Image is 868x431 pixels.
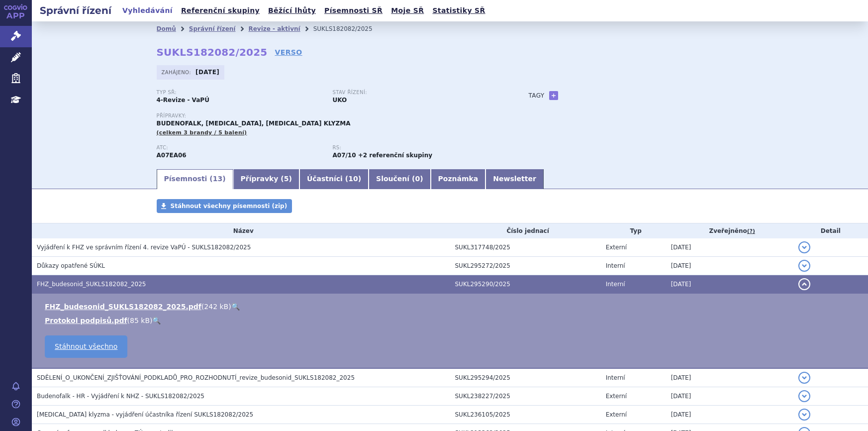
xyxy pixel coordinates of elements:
[333,97,347,104] strong: UKO
[45,303,201,311] a: FHZ_budesonid_SUKLS182082_2025.pdf
[45,317,127,324] a: Protokol podpisů.pdf
[157,25,176,32] a: Domů
[606,244,627,251] span: Externí
[485,169,544,189] a: Newsletter
[45,335,127,358] a: Stáhnout všechno
[231,303,240,311] a: 🔍
[37,393,204,400] span: Budenofalk - HR - Vyjádření k NHZ - SUKLS182082/2025
[45,302,858,312] li: ( )
[157,169,233,189] a: Písemnosti (13)
[171,203,288,210] span: Stáhnout všechny písemnosti (zip)
[429,4,488,17] a: Statistiky SŘ
[45,316,858,325] li: ( )
[157,46,268,58] strong: SUKLS182082/2025
[348,175,358,183] span: 10
[248,25,300,32] a: Revize - aktivní
[793,223,868,238] th: Detail
[798,390,810,402] button: detail
[299,169,369,189] a: Účastníci (10)
[157,113,509,119] p: Přípravky:
[450,368,601,387] td: SUKL295294/2025
[666,275,793,294] td: [DATE]
[450,238,601,257] td: SUKL317748/2025
[666,368,793,387] td: [DATE]
[431,169,486,189] a: Poznámka
[369,169,430,189] a: Sloučení (0)
[157,120,351,127] span: BUDENOFALK, [MEDICAL_DATA], [MEDICAL_DATA] KLYZMA
[450,406,601,424] td: SUKL236105/2025
[666,387,793,406] td: [DATE]
[333,90,499,96] p: Stav řízení:
[265,4,319,17] a: Běžící lhůty
[549,91,558,100] a: +
[157,199,292,213] a: Stáhnout všechny písemnosti (zip)
[666,238,793,257] td: [DATE]
[601,223,666,238] th: Typ
[37,244,251,251] span: Vyjádření k FHZ ve správním řízení 4. revize VaPÚ - SUKLS182082/2025
[162,68,193,76] span: Zahájeno:
[189,25,236,32] a: Správní řízení
[798,278,810,290] button: detail
[358,152,432,159] strong: +2 referenční skupiny
[37,374,355,381] span: SDĚLENÍ_O_UKONČENÍ_ZJIŠŤOVÁNÍ_PODKLADŮ_PRO_ROZHODNUTÍ_revize_budesonid_SUKLS182082_2025
[606,393,627,400] span: Externí
[32,3,119,17] h2: Správní řízení
[450,257,601,275] td: SUKL295272/2025
[606,281,625,288] span: Interní
[313,21,386,36] li: SUKLS182082/2025
[606,411,627,418] span: Externí
[798,372,810,384] button: detail
[195,69,219,76] strong: [DATE]
[450,223,601,238] th: Číslo jednací
[32,223,450,238] th: Název
[666,223,793,238] th: Zveřejněno
[275,47,302,57] a: VERSO
[333,145,499,151] p: RS:
[333,152,356,159] strong: budesonid pro terapii ulcerózní kolitidy
[747,228,755,235] abbr: (?)
[450,275,601,294] td: SUKL295290/2025
[152,317,161,324] a: 🔍
[130,317,150,324] span: 85 kB
[157,152,187,159] strong: BUDESONID
[666,257,793,275] td: [DATE]
[529,90,545,102] h3: Tagy
[37,262,105,269] span: Důkazy opatřené SÚKL
[798,409,810,421] button: detail
[233,169,299,189] a: Přípravky (5)
[37,281,146,288] span: FHZ_budesonid_SUKLS182082_2025
[415,175,420,183] span: 0
[204,303,228,311] span: 242 kB
[157,90,323,96] p: Typ SŘ:
[798,241,810,253] button: detail
[284,175,289,183] span: 5
[450,387,601,406] td: SUKL238227/2025
[119,4,176,17] a: Vyhledávání
[213,175,222,183] span: 13
[157,97,209,104] strong: 4-Revize - VaPÚ
[798,260,810,272] button: detail
[388,4,427,17] a: Moje SŘ
[157,129,247,136] span: (celkem 3 brandy / 5 balení)
[157,145,323,151] p: ATC:
[666,406,793,424] td: [DATE]
[606,262,625,269] span: Interní
[178,4,263,17] a: Referenční skupiny
[37,411,253,418] span: Entocort klyzma - vyjádření účastníka řízení SUKLS182082/2025
[606,374,625,381] span: Interní
[321,4,386,17] a: Písemnosti SŘ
